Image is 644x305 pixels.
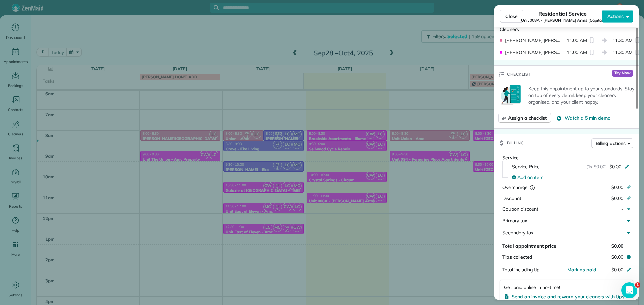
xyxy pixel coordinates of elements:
[508,172,633,183] button: Add an item
[611,184,623,190] span: $0.00
[502,184,560,191] div: Overcharge
[609,163,621,170] span: $0.00
[502,243,556,249] span: Total appointment price
[504,284,560,291] span: Get paid online in no-time!
[538,10,586,18] span: Residential Service
[502,195,521,201] span: Discount
[512,163,540,170] span: Service Price
[508,115,547,121] span: Assign a checklist
[611,195,623,201] span: $0.00
[612,49,633,56] span: 11:30 AM
[500,26,519,32] span: Cleaners
[502,230,533,236] span: Secondary tax
[635,282,640,288] span: 1
[556,115,610,121] button: Watch a 5 min demo
[507,140,524,146] span: Billing
[500,252,633,262] button: Tips collected$0.00
[502,218,527,224] span: Primary tax
[621,282,637,298] iframe: Intercom live chat
[502,155,519,161] span: Service
[505,49,564,56] span: [PERSON_NAME] [PERSON_NAME]-German
[502,254,532,260] span: Tips collected
[611,254,623,260] span: $0.00
[621,230,623,236] span: -
[612,70,633,77] span: Try Now
[521,18,604,23] span: Unit 008A - [PERSON_NAME] Arms (Capital)
[512,294,624,300] span: Send an invoice and reward your cleaners with tips
[567,37,587,44] span: 11:00 AM
[502,266,539,273] span: Total including tip
[528,85,635,105] p: Keep this appointment up to your standards. Stay on top of every detail, keep your cleaners organ...
[517,174,543,181] span: Add an item
[505,37,564,44] span: [PERSON_NAME] [PERSON_NAME]
[565,115,610,121] span: Watch a 5 min demo
[611,243,623,249] span: $0.00
[507,71,531,78] span: Checklist
[607,13,624,20] span: Actions
[498,113,551,123] button: Assign a checklist
[567,49,587,56] span: 11:00 AM
[611,266,623,273] span: $0.00
[500,10,523,23] button: Close
[621,206,623,212] span: -
[586,163,607,170] span: (1x $0.00)
[621,218,623,224] span: -
[505,13,518,20] span: Close
[596,140,626,147] span: Billing actions
[567,266,596,273] button: Mark as paid
[612,37,633,44] span: 11:30 AM
[508,161,633,172] button: Service Price(1x $0.00)$0.00
[567,266,596,273] span: Mark as paid
[502,206,538,212] span: Coupon discount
